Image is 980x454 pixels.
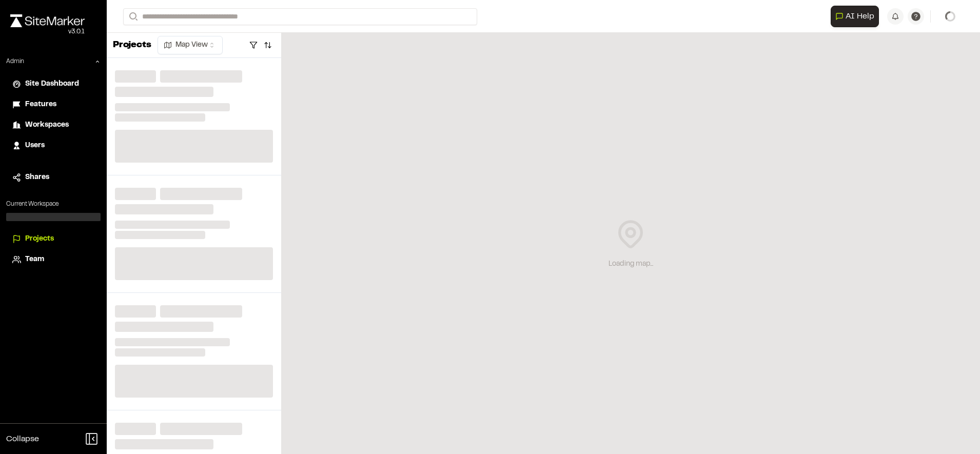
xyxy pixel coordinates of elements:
span: Team [25,254,44,265]
a: Shares [12,172,94,183]
span: Collapse [6,433,39,445]
button: Search [123,8,142,25]
a: Projects [12,233,94,245]
span: AI Help [846,10,874,23]
span: Users [25,140,45,151]
p: Projects [113,38,151,52]
a: Site Dashboard [12,78,94,90]
a: Team [12,254,94,265]
span: Shares [25,172,49,183]
span: Site Dashboard [25,78,79,90]
span: Workspaces [25,120,69,131]
img: rebrand.png [10,14,85,27]
div: Loading map... [609,259,653,270]
button: Open AI Assistant [831,6,879,27]
a: Users [12,140,94,151]
div: Oh geez...please don't... [10,27,85,36]
p: Current Workspace [6,200,101,209]
a: Features [12,99,94,110]
div: Open AI Assistant [831,6,883,27]
p: Admin [6,57,24,66]
span: Projects [25,233,54,245]
span: Features [25,99,56,110]
a: Workspaces [12,120,94,131]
